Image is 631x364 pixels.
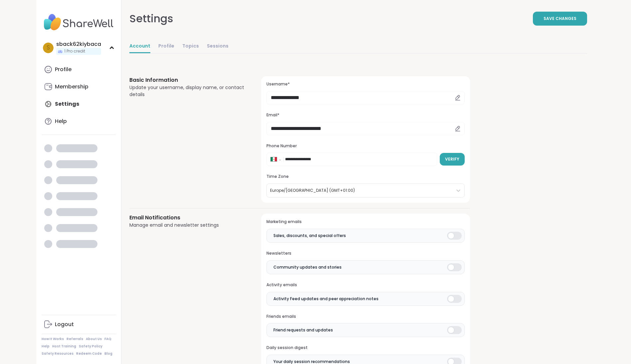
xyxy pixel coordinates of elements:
h3: Time Zone [266,174,464,180]
a: Profile [42,61,116,77]
a: About Us [86,337,102,341]
div: Help [55,118,67,125]
h3: Email Notifications [129,214,245,222]
span: Save Changes [544,16,576,22]
span: Verify [445,156,459,162]
a: Membership [42,79,116,95]
span: Activity Feed updates and peer appreciation notes [273,296,379,302]
div: Profile [55,66,72,73]
a: How It Works [42,337,64,341]
span: Sales, discounts, and special offers [273,233,346,239]
div: Update your username, display name, or contact details [129,84,245,98]
span: Community updates and stories [273,264,342,270]
h3: Friends emails [266,314,464,319]
button: Verify [440,153,465,166]
a: Blog [104,351,112,356]
div: Manage email and newsletter settings [129,222,245,229]
a: Logout [42,316,116,332]
span: s [47,44,50,52]
a: Referrals [67,337,83,341]
a: Help [42,113,116,129]
h3: Phone Number [266,143,464,149]
span: 1 Pro credit [64,49,85,54]
div: Settings [129,11,173,27]
a: Safety Resources [42,351,74,356]
h3: Daily session digest [266,345,464,351]
button: Save Changes [533,12,587,26]
h3: Basic Information [129,76,245,84]
a: Topics [182,40,199,53]
div: sback62kiybaca [56,41,101,48]
h3: Email* [266,112,464,118]
a: Host Training [52,344,76,349]
h3: Marketing emails [266,219,464,225]
a: Sessions [207,40,229,53]
h3: Username* [266,81,464,87]
a: Redeem Code [76,351,102,356]
a: FAQ [104,337,111,341]
h3: Newsletters [266,251,464,256]
a: Profile [158,40,174,53]
span: Friend requests and updates [273,327,333,333]
a: Safety Policy [79,344,102,349]
h3: Activity emails [266,282,464,288]
a: Help [42,344,50,349]
img: ShareWell Nav Logo [42,11,116,34]
a: Account [129,40,150,53]
div: Logout [55,321,74,328]
div: Membership [55,83,88,90]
